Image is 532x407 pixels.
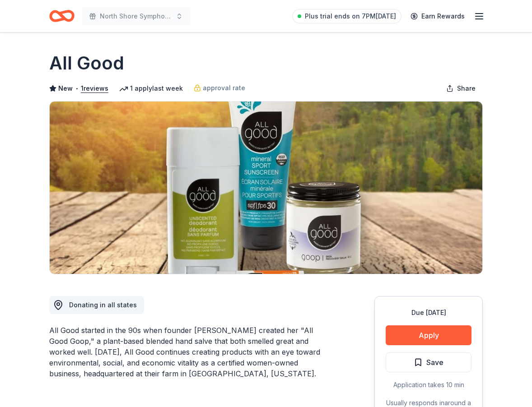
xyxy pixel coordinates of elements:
[439,79,483,97] button: Share
[75,85,79,92] span: •
[405,8,470,24] a: Earn Rewards
[194,83,245,93] a: approval rate
[49,51,124,76] h1: All Good
[305,11,396,22] span: Plus trial ends on 7PM[DATE]
[119,83,183,94] div: 1 apply last week
[50,102,482,274] img: Image for All Good
[386,352,471,372] button: Save
[82,7,190,25] button: North Shore Symphony Orchestra Winter Gala
[386,325,471,345] button: Apply
[203,83,245,93] span: approval rate
[457,83,476,94] span: Share
[100,11,172,22] span: North Shore Symphony Orchestra Winter Gala
[292,9,401,23] a: Plus trial ends on 7PM[DATE]
[386,379,471,390] div: Application takes 10 min
[81,83,108,94] button: 1reviews
[49,5,75,27] a: Home
[49,325,331,379] div: All Good started in the 90s when founder [PERSON_NAME] created her "All Good Goop," a plant-based...
[426,356,443,368] span: Save
[69,301,137,309] span: Donating in all states
[386,307,471,318] div: Due [DATE]
[58,83,73,94] span: New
